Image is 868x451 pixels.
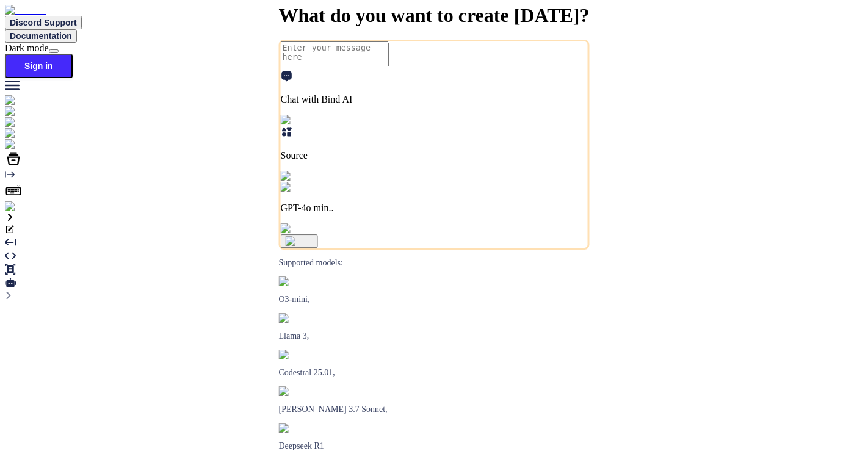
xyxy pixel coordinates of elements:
[279,441,590,451] p: Deepseek R1
[5,139,85,150] img: darkCloudIdeIcon
[5,16,82,29] button: Discord Support
[5,54,73,78] button: Sign in
[5,5,46,16] img: Bind AI
[281,182,341,193] img: GPT-4o mini
[5,106,49,117] img: ai-studio
[5,95,31,106] img: chat
[279,386,311,396] img: claude
[281,150,588,161] p: Source
[5,29,77,43] button: Documentation
[5,128,61,139] img: githubLight
[286,236,313,246] img: icon
[281,94,588,105] p: Chat with Bind AI
[279,423,311,433] img: claude
[10,18,77,27] span: Discord Support
[279,331,590,341] p: Llama 3,
[10,31,72,41] span: Documentation
[281,171,339,182] img: Pick Models
[281,203,588,214] p: GPT-4o min..
[5,117,31,128] img: chat
[279,350,325,359] img: Mistral-AI
[279,313,315,323] img: Llama2
[5,201,38,212] img: signin
[281,223,333,234] img: attachment
[281,115,331,126] img: Pick Tools
[279,405,590,414] p: [PERSON_NAME] 3.7 Sonnet,
[279,368,590,378] p: Codestral 25.01,
[279,4,590,26] span: What do you want to create [DATE]?
[279,295,590,305] p: O3-mini,
[5,43,49,53] span: Dark mode
[279,276,311,286] img: GPT-4
[279,258,590,268] p: Supported models:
